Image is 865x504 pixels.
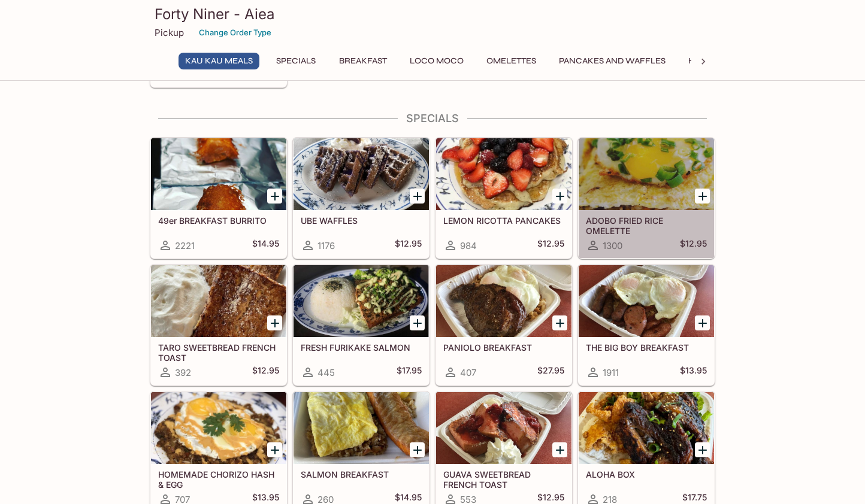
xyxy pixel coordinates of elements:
[443,215,564,226] h5: LEMON RICOTTA PANCAKES
[579,265,714,337] div: THE BIG BOY BREAKFAST
[294,392,429,464] div: SALMON BREAKFAST
[155,5,710,23] h3: Forty Niner - Aiea
[552,315,567,330] button: Add PANIOLO BREAKFAST
[293,265,430,385] a: FRESH FURIKAKE SALMON445$17.95
[267,315,282,330] button: Add TARO SWEETBREAD FRENCH TOAST
[158,342,279,362] h5: TARO SWEETBREAD FRENCH TOAST
[252,238,279,253] h5: $14.95
[586,215,707,235] h5: ADOBO FRIED RICE OMELETTE
[317,240,335,251] span: 1176
[397,365,422,379] h5: $17.95
[586,342,707,353] h5: THE BIG BOY BREAKFAST
[158,215,279,226] h5: 49er BREAKFAST BURRITO
[294,265,429,337] div: FRESH FURIKAKE SALMON
[403,53,470,69] button: Loco Moco
[537,238,564,253] h5: $12.95
[537,365,564,379] h5: $27.95
[460,240,477,251] span: 984
[578,265,715,385] a: THE BIG BOY BREAKFAST1911$13.95
[680,238,707,253] h5: $12.95
[267,189,282,204] button: Add 49er BREAKFAST BURRITO
[552,189,567,204] button: Add LEMON RICOTTA PANCAKES
[436,392,571,464] div: GUAVA SWEETBREAD FRENCH TOAST
[301,469,422,479] h5: SALMON BREAKFAST
[680,365,707,379] h5: $13.95
[436,265,571,337] div: PANIOLO BREAKFAST
[410,442,425,457] button: Add SALMON BREAKFAST
[436,138,571,210] div: LEMON RICOTTA PANCAKES
[269,53,323,69] button: Specials
[435,265,572,385] a: PANIOLO BREAKFAST407$27.95
[175,240,195,251] span: 2221
[603,367,619,378] span: 1911
[410,315,425,330] button: Add FRESH FURIKAKE SALMON
[552,53,672,69] button: Pancakes and Waffles
[317,367,335,378] span: 445
[150,112,715,125] h4: Specials
[410,189,425,204] button: Add UBE WAFFLES
[158,469,279,489] h5: HOMEMADE CHORIZO HASH & EGG
[175,367,191,378] span: 392
[579,138,714,210] div: ADOBO FRIED RICE OMELETTE
[151,138,286,210] div: 49er BREAKFAST BURRITO
[151,392,286,464] div: HOMEMADE CHORIZO HASH & EGG
[395,238,422,253] h5: $12.95
[294,138,429,210] div: UBE WAFFLES
[443,469,564,489] h5: GUAVA SWEETBREAD FRENCH TOAST
[578,138,715,259] a: ADOBO FRIED RICE OMELETTE1300$12.95
[267,442,282,457] button: Add HOMEMADE CHORIZO HASH & EGG
[586,469,707,479] h5: ALOHA BOX
[150,265,287,385] a: TARO SWEETBREAD FRENCH TOAST392$12.95
[301,342,422,353] h5: FRESH FURIKAKE SALMON
[695,315,710,330] button: Add THE BIG BOY BREAKFAST
[695,189,710,204] button: Add ADOBO FRIED RICE OMELETTE
[179,53,259,69] button: Kau Kau Meals
[552,442,567,457] button: Add GUAVA SWEETBREAD FRENCH TOAST
[293,138,430,259] a: UBE WAFFLES1176$12.95
[682,53,830,69] button: Hawaiian Style French Toast
[155,27,184,38] p: Pickup
[252,365,279,379] h5: $12.95
[150,138,287,259] a: 49er BREAKFAST BURRITO2221$14.95
[443,342,564,353] h5: PANIOLO BREAKFAST
[301,215,422,226] h5: UBE WAFFLES
[435,138,572,259] a: LEMON RICOTTA PANCAKES984$12.95
[193,23,277,42] button: Change Order Type
[579,392,714,464] div: ALOHA BOX
[151,265,286,337] div: TARO SWEETBREAD FRENCH TOAST
[460,367,476,378] span: 407
[332,53,394,69] button: Breakfast
[695,442,710,457] button: Add ALOHA BOX
[603,240,622,251] span: 1300
[480,53,543,69] button: Omelettes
